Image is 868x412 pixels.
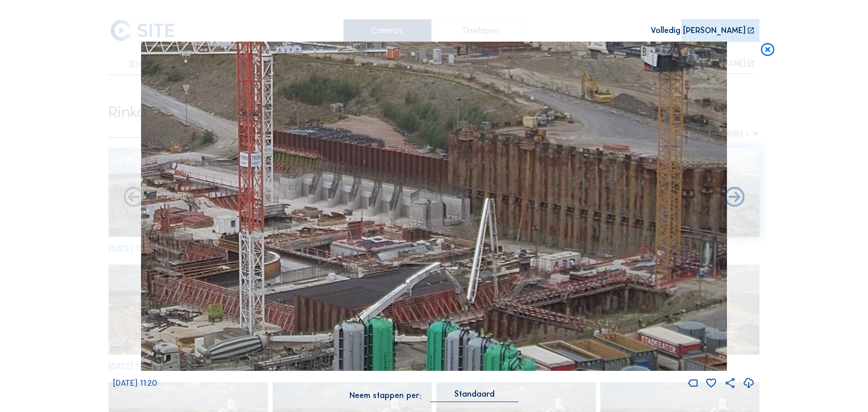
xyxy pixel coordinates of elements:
[113,378,157,388] span: [DATE] 11:20
[141,42,727,371] img: Image
[454,390,495,398] div: Standaard
[722,185,746,210] i: Back
[122,185,146,210] i: Forward
[651,27,745,35] div: Volledig [PERSON_NAME]
[349,392,421,400] div: Neem stappen per:
[430,390,519,402] div: Standaard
